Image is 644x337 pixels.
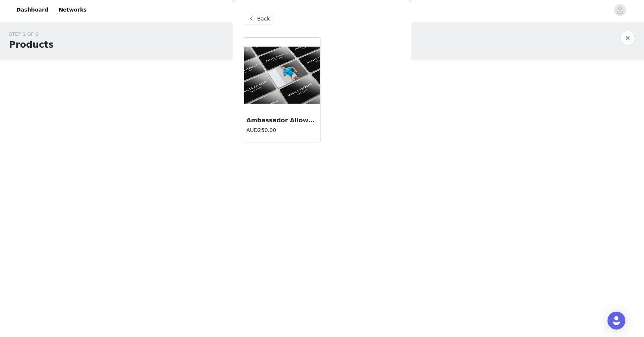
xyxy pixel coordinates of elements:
[9,38,54,51] h1: Products
[257,15,270,23] span: Back
[9,31,54,38] div: STEP 1 OF 6
[607,312,625,330] div: Open Intercom Messenger
[616,4,624,16] div: avatar
[246,116,318,125] h3: Ambassador Allowance
[246,126,318,134] h4: AUD250.00
[244,47,320,104] img: Ambassador Allowance
[12,1,53,18] a: Dashboard
[54,1,91,18] a: Networks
